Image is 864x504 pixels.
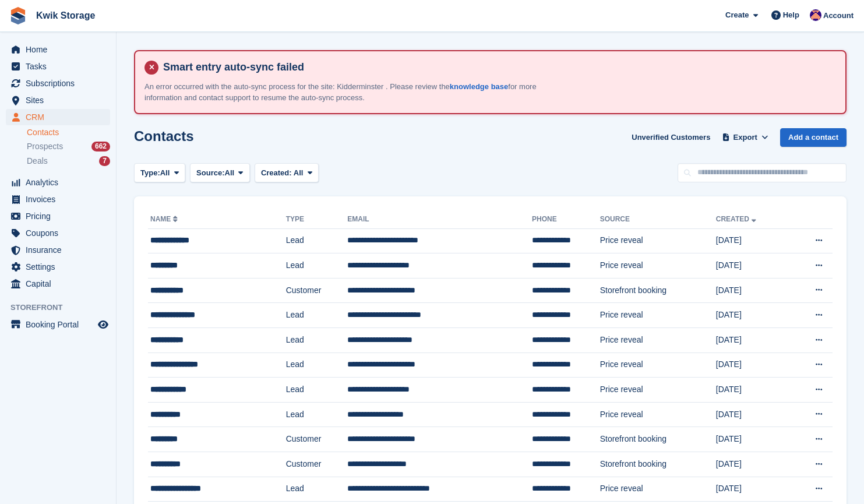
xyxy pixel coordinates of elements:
[99,156,110,166] div: 7
[6,174,110,191] a: menu
[600,353,716,378] td: Price reveal
[26,208,96,224] span: Pricing
[261,168,292,177] span: Created:
[716,228,790,253] td: [DATE]
[26,316,96,333] span: Booking Portal
[27,156,48,167] span: Deals
[286,378,348,403] td: Lead
[6,242,110,258] a: menu
[190,163,250,182] button: Source: All
[196,167,224,179] span: Source:
[600,427,716,452] td: Storefront booking
[27,140,110,153] a: Prospects 662
[725,9,749,21] span: Create
[27,155,110,167] a: Deals 7
[6,316,110,333] a: menu
[450,82,508,91] a: knowledge base
[780,128,847,147] a: Add a contact
[600,452,716,477] td: Storefront booking
[286,328,348,353] td: Lead
[716,402,790,427] td: [DATE]
[823,10,854,22] span: Account
[134,128,194,144] h1: Contacts
[783,9,799,21] span: Help
[600,253,716,279] td: Price reveal
[26,259,96,275] span: Settings
[286,253,348,279] td: Lead
[26,75,96,91] span: Subscriptions
[286,303,348,328] td: Lead
[6,58,110,75] a: menu
[160,167,170,179] span: All
[716,303,790,328] td: [DATE]
[134,163,185,182] button: Type: All
[26,41,96,58] span: Home
[716,278,790,303] td: [DATE]
[286,452,348,477] td: Customer
[286,477,348,502] td: Lead
[716,427,790,452] td: [DATE]
[26,276,96,292] span: Capital
[91,142,110,151] div: 662
[600,278,716,303] td: Storefront booking
[600,228,716,253] td: Price reveal
[26,58,96,75] span: Tasks
[26,109,96,125] span: CRM
[140,167,160,179] span: Type:
[31,6,100,25] a: Kwik Storage
[286,427,348,452] td: Customer
[600,402,716,427] td: Price reveal
[9,7,27,24] img: stora-icon-8386f47178a22dfd0bd8f6a31ec36ba5ce8667c1dd55bd0f319d3a0aa187defe.svg
[532,210,600,229] th: Phone
[716,378,790,403] td: [DATE]
[286,228,348,253] td: Lead
[600,328,716,353] td: Price reveal
[26,242,96,258] span: Insurance
[716,215,759,223] a: Created
[600,210,716,229] th: Source
[150,215,180,223] a: Name
[286,210,348,229] th: Type
[255,163,319,182] button: Created: All
[716,328,790,353] td: [DATE]
[347,210,532,229] th: Email
[294,168,304,177] span: All
[225,167,235,179] span: All
[10,302,116,313] span: Storefront
[600,378,716,403] td: Price reveal
[286,353,348,378] td: Lead
[286,402,348,427] td: Lead
[600,477,716,502] td: Price reveal
[27,141,63,152] span: Prospects
[716,353,790,378] td: [DATE]
[26,225,96,241] span: Coupons
[6,92,110,108] a: menu
[286,278,348,303] td: Customer
[158,61,836,74] h4: Smart entry auto-sync failed
[6,276,110,292] a: menu
[26,92,96,108] span: Sites
[27,127,110,138] a: Contacts
[6,191,110,207] a: menu
[810,9,821,21] img: Jade Stanley
[6,259,110,275] a: menu
[6,109,110,125] a: menu
[26,174,96,191] span: Analytics
[6,225,110,241] a: menu
[716,477,790,502] td: [DATE]
[6,41,110,58] a: menu
[720,128,771,147] button: Export
[96,318,110,332] a: Preview store
[600,303,716,328] td: Price reveal
[716,253,790,279] td: [DATE]
[627,128,715,147] a: Unverified Customers
[733,132,757,143] span: Export
[26,191,96,207] span: Invoices
[6,208,110,224] a: menu
[716,452,790,477] td: [DATE]
[144,81,552,104] p: An error occurred with the auto-sync process for the site: Kidderminster . Please review the for ...
[6,75,110,91] a: menu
